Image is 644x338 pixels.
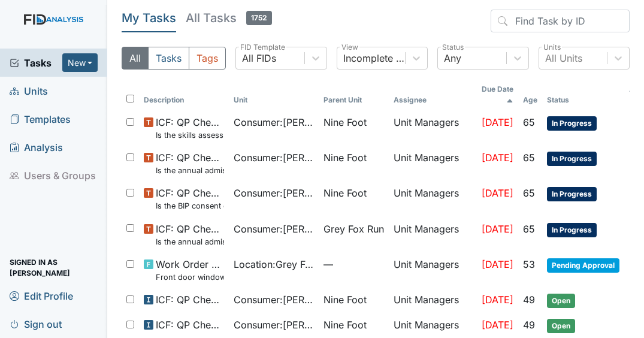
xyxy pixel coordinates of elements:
[242,51,276,65] div: All FIDs
[523,294,535,306] span: 49
[246,11,272,25] span: 1752
[523,116,535,128] span: 65
[323,292,367,307] span: Nine Foot
[156,186,224,212] span: ICF: QP Checklist Is the BIP consent current? (document the date, BIP number in the comment section)
[477,79,518,110] th: Toggle SortBy
[234,222,314,236] span: Consumer : [PERSON_NAME]
[10,258,98,277] span: Signed in as [PERSON_NAME]
[234,292,314,307] span: Consumer : [PERSON_NAME]
[545,51,582,65] div: All Units
[62,53,98,72] button: New
[323,186,367,200] span: Nine Foot
[10,56,62,70] a: Tasks
[389,288,477,313] td: Unit Managers
[10,315,62,333] span: Sign out
[156,318,224,332] span: ICF: QP Checklist
[547,319,575,333] span: Open
[323,115,367,129] span: Nine Foot
[234,186,314,200] span: Consumer : [PERSON_NAME]
[122,10,176,26] h5: My Tasks
[547,187,597,201] span: In Progress
[148,47,189,70] button: Tasks
[234,257,314,271] span: Location : Grey Fox Run
[389,146,477,181] td: Unit Managers
[189,47,226,70] button: Tags
[156,222,224,248] span: ICF: QP Checklist Is the annual admission agreement current? (document the date in the comment se...
[482,294,513,306] span: [DATE]
[482,223,513,235] span: [DATE]
[389,217,477,252] td: Unit Managers
[186,10,272,26] h5: All Tasks
[156,129,224,141] small: Is the skills assessment current? (document the date in the comment section)
[542,79,624,110] th: Toggle SortBy
[156,257,224,283] span: Work Order Routine Front door windows on the door
[156,292,224,307] span: ICF: QP Checklist
[482,319,513,331] span: [DATE]
[547,258,619,273] span: Pending Approval
[156,271,224,283] small: Front door windows on the door
[389,79,477,110] th: Assignee
[523,152,535,164] span: 65
[156,165,224,176] small: Is the annual admission agreement current? (document the date in the comment section)
[10,110,71,128] span: Templates
[343,51,406,65] div: Incomplete Tasks
[319,79,389,110] th: Toggle SortBy
[547,152,597,166] span: In Progress
[518,79,542,110] th: Toggle SortBy
[482,152,513,164] span: [DATE]
[547,116,597,131] span: In Progress
[482,116,513,128] span: [DATE]
[547,294,575,308] span: Open
[523,223,535,235] span: 65
[523,187,535,199] span: 65
[389,181,477,216] td: Unit Managers
[10,286,73,305] span: Edit Profile
[323,318,367,332] span: Nine Foot
[389,313,477,338] td: Unit Managers
[139,79,229,110] th: Toggle SortBy
[156,150,224,176] span: ICF: QP Checklist Is the annual admission agreement current? (document the date in the comment se...
[234,115,314,129] span: Consumer : [PERSON_NAME]
[547,223,597,237] span: In Progress
[323,257,384,271] span: —
[234,318,314,332] span: Consumer : [PERSON_NAME]
[444,51,461,65] div: Any
[491,10,630,32] input: Find Task by ID
[523,258,535,270] span: 53
[523,319,535,331] span: 49
[229,79,319,110] th: Toggle SortBy
[156,200,224,212] small: Is the BIP consent current? (document the date, BIP number in the comment section)
[389,252,477,288] td: Unit Managers
[323,222,384,236] span: Grey Fox Run
[156,115,224,141] span: ICF: QP Checklist Is the skills assessment current? (document the date in the comment section)
[482,258,513,270] span: [DATE]
[122,47,149,70] button: All
[323,150,367,165] span: Nine Foot
[10,82,48,100] span: Units
[126,95,134,102] input: Toggle All Rows Selected
[234,150,314,165] span: Consumer : [PERSON_NAME]
[122,47,226,70] div: Type filter
[389,110,477,146] td: Unit Managers
[482,187,513,199] span: [DATE]
[10,138,63,156] span: Analysis
[156,236,224,248] small: Is the annual admission agreement current? (document the date in the comment section)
